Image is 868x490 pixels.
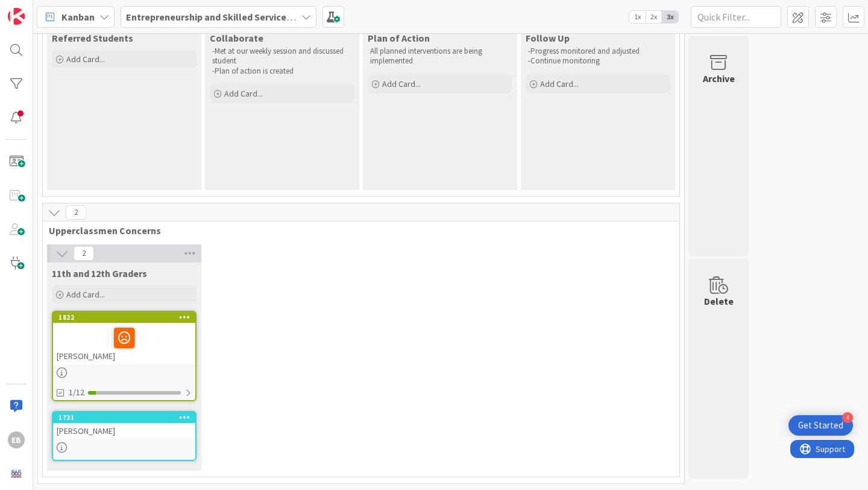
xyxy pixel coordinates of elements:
[224,88,263,99] span: Add Card...
[370,46,510,66] p: All planned interventions are being implemented
[53,312,195,364] div: 1822[PERSON_NAME]
[61,10,95,24] span: Kanban
[798,419,843,431] div: Get Started
[53,323,195,364] div: [PERSON_NAME]
[629,11,646,23] span: 1x
[526,32,570,44] span: Follow Up
[66,205,86,220] span: 2
[210,32,263,44] span: Collaborate
[382,78,421,89] span: Add Card...
[53,412,195,439] div: 1731[PERSON_NAME]
[53,423,195,439] div: [PERSON_NAME]
[53,312,195,323] div: 1822
[52,32,133,44] span: Referred Students
[49,224,664,237] span: Upperclassmen Concerns
[691,6,781,28] input: Quick Filter...
[52,411,197,461] a: 1731[PERSON_NAME]
[704,294,734,308] div: Delete
[58,313,195,322] div: 1822
[8,431,25,448] div: EB
[540,78,579,89] span: Add Card...
[69,386,84,399] span: 1/12
[25,2,55,16] span: Support
[52,311,197,401] a: 1822[PERSON_NAME]1/12
[126,11,421,23] b: Entrepreneurship and Skilled Services Interventions - [DATE]-[DATE]
[66,289,105,300] span: Add Card...
[528,56,668,66] p: -Continue monitoring
[58,413,195,422] div: 1731
[703,71,735,86] div: Archive
[74,246,94,261] span: 2
[53,412,195,423] div: 1731
[528,46,668,56] p: -Progress monitored and adjusted
[368,32,430,44] span: Plan of Action
[66,54,105,65] span: Add Card...
[8,8,25,25] img: Visit kanbanzone.com
[8,465,25,482] img: avatar
[212,46,352,66] p: -Met at our weekly session and discussed student
[212,66,352,76] p: -Plan of action is created
[662,11,678,23] span: 3x
[842,412,853,423] div: 4
[646,11,662,23] span: 2x
[788,415,853,436] div: Open Get Started checklist, remaining modules: 4
[52,267,147,279] span: 11th and 12th Graders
